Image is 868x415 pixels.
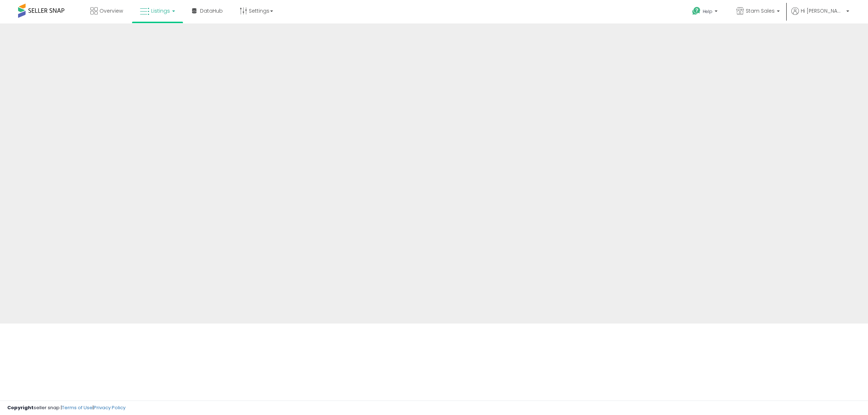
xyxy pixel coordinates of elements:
[99,7,123,14] span: Overview
[791,7,849,23] a: Hi [PERSON_NAME]
[151,7,170,14] span: Listings
[801,7,844,14] span: Hi [PERSON_NAME]
[703,8,712,14] span: Help
[686,1,725,23] a: Help
[746,7,775,14] span: Stam Sales
[200,7,223,14] span: DataHub
[692,7,701,16] i: Get Help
